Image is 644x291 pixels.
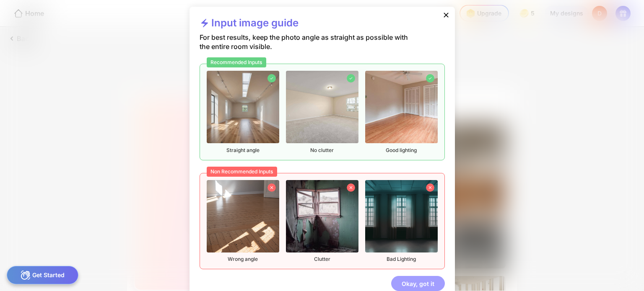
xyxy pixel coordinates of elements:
[365,71,438,143] img: emptyBedroomImage4.jpg
[286,71,358,143] img: emptyBedroomImage7.jpg
[207,180,279,263] div: Wrong angle
[365,71,438,153] div: Good lighting
[286,180,358,263] div: Clutter
[207,71,279,143] img: emptyLivingRoomImage1.jpg
[207,57,267,67] div: Recommended Inputs
[286,180,358,252] img: nonrecommendedImageEmpty2.png
[207,71,279,153] div: Straight angle
[365,180,438,263] div: Bad Lighting
[286,71,358,153] div: No clutter
[365,180,438,252] img: nonrecommendedImageEmpty3.jpg
[207,180,279,252] img: nonrecommendedImageEmpty1.png
[200,33,418,64] div: For best results, keep the photo angle as straight as possible with the entire room visible.
[7,266,78,284] div: Get Started
[200,17,299,33] div: Input image guide
[391,276,445,291] div: Okay, got it
[207,167,278,177] div: Non Recommended Inputs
